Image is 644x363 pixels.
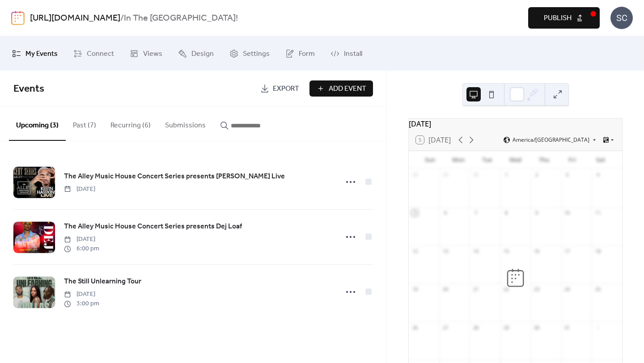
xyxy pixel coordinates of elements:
[594,248,601,254] div: 18
[501,151,530,169] div: Wed
[309,80,373,97] button: Add Event
[442,286,449,293] div: 20
[158,107,213,140] button: Submissions
[64,171,285,182] span: The Alley Music House Concert Series presents [PERSON_NAME] Live
[442,324,449,331] div: 27
[416,151,445,169] div: Sun
[143,47,162,61] span: Views
[103,107,158,140] button: Recurring (6)
[124,10,238,27] b: In The [GEOGRAPHIC_DATA]!
[411,172,418,178] div: 28
[299,47,315,61] span: Form
[254,80,306,97] a: Export
[564,210,571,216] div: 10
[67,40,121,67] a: Connect
[534,210,540,216] div: 9
[411,324,418,331] div: 26
[513,137,589,143] span: America/[GEOGRAPHIC_DATA]
[120,10,124,27] b: /
[13,79,44,99] span: Events
[473,151,501,169] div: Tue
[534,248,540,254] div: 16
[472,286,479,293] div: 21
[123,40,169,67] a: Views
[329,84,366,94] span: Add Event
[564,248,571,254] div: 17
[534,172,540,178] div: 2
[594,324,601,331] div: 1
[64,221,242,232] span: The Alley Music House Concert Series presents Dej Loaf
[472,324,479,331] div: 28
[594,210,601,216] div: 11
[279,40,322,67] a: Form
[564,286,571,293] div: 24
[503,324,509,331] div: 29
[503,248,509,254] div: 15
[503,286,509,293] div: 22
[586,151,615,169] div: Sat
[445,151,473,169] div: Mon
[64,276,141,287] a: The Still Unlearning Tour
[503,210,509,216] div: 8
[273,84,299,94] span: Export
[530,151,558,169] div: Thu
[223,40,276,67] a: Settings
[171,40,220,67] a: Design
[191,47,214,61] span: Design
[528,7,600,29] button: Publish
[409,118,622,129] div: [DATE]
[544,13,572,24] span: Publish
[442,210,449,216] div: 6
[594,172,601,178] div: 4
[64,299,99,308] span: 3:00 pm
[64,290,99,299] span: [DATE]
[64,235,99,244] span: [DATE]
[472,248,479,254] div: 14
[442,248,449,254] div: 13
[594,286,601,293] div: 25
[411,210,418,216] div: 5
[64,171,285,182] a: The Alley Music House Concert Series presents [PERSON_NAME] Live
[558,151,587,169] div: Fri
[64,185,95,194] span: [DATE]
[30,10,120,27] a: [URL][DOMAIN_NAME]
[64,276,141,287] span: The Still Unlearning Tour
[324,40,369,67] a: Install
[472,172,479,178] div: 30
[344,47,362,61] span: Install
[87,47,114,61] span: Connect
[564,172,571,178] div: 3
[66,107,103,140] button: Past (7)
[11,11,25,25] img: logo
[534,286,540,293] div: 23
[411,286,418,293] div: 19
[25,47,58,61] span: My Events
[5,40,64,67] a: My Events
[534,324,540,331] div: 30
[503,172,509,178] div: 1
[564,324,571,331] div: 31
[411,248,418,254] div: 12
[442,172,449,178] div: 29
[9,107,66,141] button: Upcoming (3)
[610,7,633,29] div: SC
[243,47,270,61] span: Settings
[472,210,479,216] div: 7
[64,221,242,232] a: The Alley Music House Concert Series presents Dej Loaf
[64,244,99,253] span: 6:00 pm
